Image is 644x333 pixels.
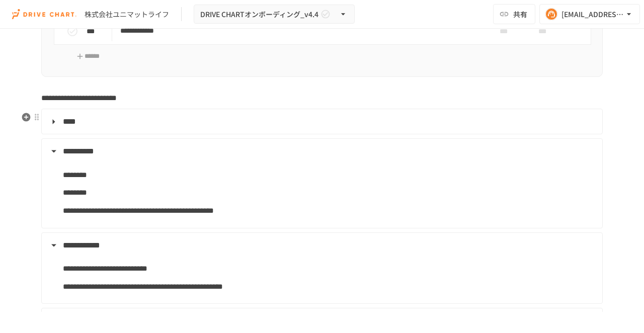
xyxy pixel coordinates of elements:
[12,6,76,22] img: i9VDDS9JuLRLX3JIUyK59LcYp6Y9cayLPHs4hOxMB9W
[539,4,640,24] button: [EMAIL_ADDRESS][DOMAIN_NAME]
[194,5,355,24] button: DRIVE CHARTオンボーディング_v4.4
[493,4,535,24] button: 共有
[513,9,527,20] span: 共有
[561,8,624,21] div: [EMAIL_ADDRESS][DOMAIN_NAME]
[85,9,169,20] div: 株式会社ユニマットライフ
[62,21,83,41] button: status
[200,8,318,21] span: DRIVE CHARTオンボーディング_v4.4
